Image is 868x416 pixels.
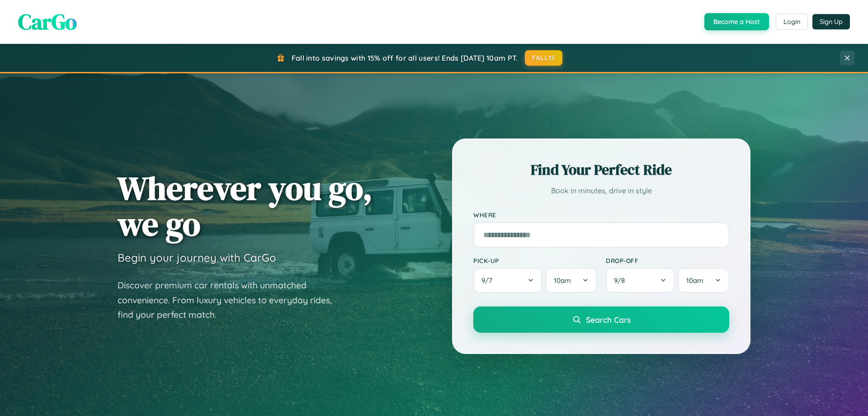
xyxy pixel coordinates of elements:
[678,268,729,293] button: 10am
[118,278,344,322] p: Discover premium car rentals with unmatched convenience. From luxury vehicles to everyday rides, ...
[686,276,703,285] span: 10am
[473,257,597,264] label: Pick-up
[118,170,373,242] h1: Wherever you go, we go
[473,184,729,197] p: Book in minutes, drive in style
[586,315,631,325] span: Search Cars
[614,276,629,285] span: 9 / 8
[525,50,563,66] button: FALL15
[292,53,518,62] span: Fall into savings with 15% off for all users! Ends [DATE] 10am PT.
[473,306,729,333] button: Search Cars
[473,160,729,180] h2: Find Your Perfect Ride
[481,276,497,285] span: 9 / 7
[606,257,729,264] label: Drop-off
[473,268,542,293] button: 9/7
[704,13,769,30] button: Become a Host
[776,14,808,30] button: Login
[546,268,597,293] button: 10am
[473,211,729,219] label: Where
[554,276,571,285] span: 10am
[18,7,77,37] span: CarGo
[606,268,675,293] button: 9/8
[118,251,276,264] h3: Begin your journey with CarGo
[812,14,850,29] button: Sign Up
